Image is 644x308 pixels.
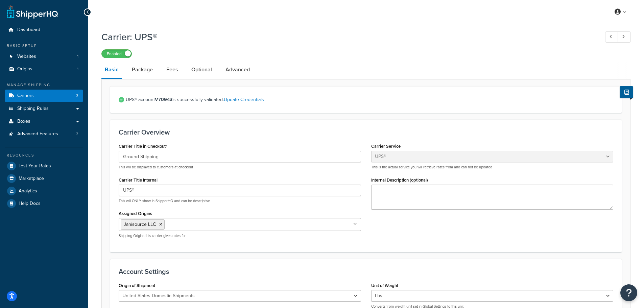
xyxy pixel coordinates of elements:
label: Carrier Service [371,144,401,149]
label: Internal Description (optional) [371,177,428,183]
span: 1 [77,54,78,60]
span: Shipping Rules [17,106,49,112]
a: Advanced [222,62,253,78]
span: Dashboard [17,27,40,33]
a: Dashboard [5,24,83,36]
div: Resources [5,152,83,158]
span: Boxes [17,119,30,124]
li: Origins [5,63,83,75]
span: Analytics [19,188,37,194]
h3: Carrier Overview [119,128,613,136]
a: Help Docs [5,197,83,210]
strong: V70943 [155,96,172,103]
a: Shipping Rules [5,102,83,115]
label: Origin of Shipment [119,283,155,288]
div: Manage Shipping [5,82,83,88]
a: Next Record [618,31,631,43]
a: Update Credentials [224,96,264,103]
span: UPS® account is successfully validated. [126,95,613,104]
p: This will be displayed to customers at checkout [119,165,361,170]
h1: Carrier: UPS® [101,30,593,44]
a: Websites1 [5,50,83,63]
h3: Account Settings [119,268,613,275]
button: Show Help Docs [620,86,633,98]
label: Unit of Weight [371,283,398,288]
span: Websites [17,54,36,60]
span: Help Docs [19,201,41,207]
a: Marketplace [5,172,83,185]
a: Carriers3 [5,90,83,102]
div: Basic Setup [5,43,83,49]
a: Package [128,62,156,78]
a: Basic [101,62,122,79]
p: This will ONLY show in ShipperHQ and can be descriptive [119,198,361,204]
span: Test Your Rates [19,163,51,169]
label: Carrier Title Internal [119,177,158,183]
span: 3 [76,93,78,99]
a: Analytics [5,185,83,197]
li: Advanced Features [5,128,83,140]
span: Advanced Features [17,131,58,137]
span: Janisource LLC [124,221,156,228]
span: Carriers [17,93,34,99]
span: Marketplace [19,176,44,182]
a: Fees [163,62,181,78]
span: 1 [77,66,78,72]
a: Test Your Rates [5,160,83,172]
span: Origins [17,66,32,72]
label: Assigned Origins [119,211,152,216]
button: Open Resource Center [620,284,637,301]
li: Websites [5,50,83,63]
a: Origins1 [5,63,83,75]
span: 3 [76,131,78,137]
label: Carrier Title in Checkout [119,144,167,149]
a: Previous Record [605,31,618,43]
li: Carriers [5,90,83,102]
label: Enabled [102,50,132,58]
p: This is the actual service you will retrieve rates from and can not be updated [371,165,614,170]
a: Boxes [5,115,83,128]
a: Optional [188,62,215,78]
p: Shipping Origins this carrier gives rates for [119,233,361,238]
a: Advanced Features3 [5,128,83,140]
